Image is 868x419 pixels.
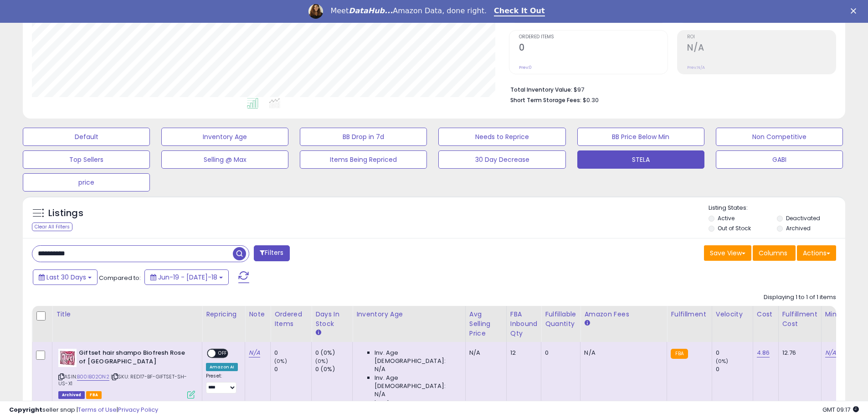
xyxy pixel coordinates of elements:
span: Listings that have been deleted from Seller Central [58,391,85,399]
div: Velocity [716,310,749,319]
button: Last 30 Days [33,269,98,285]
p: Listing States: [709,204,845,212]
div: ASIN: [58,349,195,398]
small: (0%) [716,357,729,365]
button: BB Drop in 7d [300,128,427,146]
label: Archived [786,224,811,232]
label: Active [718,214,734,222]
a: 4.86 [757,348,770,357]
div: Amazon AI [206,363,238,371]
h2: N/A [687,42,836,55]
button: Actions [797,245,836,261]
a: Terms of Use [78,405,117,414]
button: 30 Day Decrease [438,150,565,169]
a: Privacy Policy [118,405,158,414]
button: Selling @ Max [161,150,288,169]
span: FBA [86,391,102,399]
span: Inv. Age [DEMOGRAPHIC_DATA]: [375,374,458,390]
div: 0 (0%) [315,349,352,357]
small: Amazon Fees. [584,319,590,327]
button: Jun-19 - [DATE]-18 [144,269,229,285]
div: Fulfillment Cost [782,310,817,329]
div: Amazon Fees [584,310,663,319]
div: 0 [716,365,753,373]
button: Top Sellers [23,150,150,169]
img: 41aMfL1GyqL._SL40_.jpg [58,349,77,367]
b: Giftset hair shampo Biofresh Rose of [GEOGRAPHIC_DATA] [79,349,190,368]
div: 0 [274,349,311,357]
div: Cost [757,310,775,319]
div: N/A [469,349,499,357]
button: Filters [254,245,289,261]
button: price [23,173,150,191]
div: Ordered Items [274,310,308,329]
h2: 0 [519,42,668,55]
span: Columns [759,248,787,258]
div: Clear All Filters [32,222,72,231]
i: DataHub... [349,6,393,15]
button: Non Competitive [716,128,843,146]
small: FBA [671,349,688,359]
li: $97 [510,83,829,94]
small: Prev: N/A [687,65,705,70]
span: Last 30 Days [46,273,86,282]
div: Repricing [206,310,241,319]
div: 0 (0%) [315,365,352,373]
div: 0 [716,349,753,357]
span: 2025-08-18 09:17 GMT [822,405,859,414]
small: Prev: 0 [519,65,532,70]
div: Title [56,310,198,319]
span: Jun-19 - [DATE]-18 [158,273,217,282]
button: GABI [716,150,843,169]
img: Profile image for Georgie [308,4,323,19]
div: Fulfillment [671,310,708,319]
div: Meet Amazon Data, done right. [330,6,487,16]
div: Days In Stock [315,310,349,329]
div: Note [249,310,267,319]
div: Fulfillable Quantity [545,310,576,329]
b: Total Inventory Value: [510,86,572,93]
span: N/A [375,390,385,398]
div: FBA inbound Qty [510,310,538,338]
button: BB Price Below Min [577,128,704,146]
div: 0 [545,349,573,357]
b: Short Term Storage Fees: [510,96,581,104]
div: Inventory Age [356,310,461,319]
div: 0 [274,365,311,373]
div: Preset: [206,373,238,393]
div: seller snap | | [9,406,158,414]
button: Columns [753,245,796,261]
div: 12 [510,349,534,357]
small: Days In Stock. [315,329,321,337]
button: Inventory Age [161,128,288,146]
a: N/A [825,348,836,357]
label: Out of Stock [718,224,751,232]
span: $0.30 [583,96,599,104]
small: (0%) [315,357,328,365]
div: N/A [584,349,660,357]
label: Deactivated [786,214,820,222]
button: Default [23,128,150,146]
small: (0%) [274,357,287,365]
span: N/A [375,365,385,373]
a: Check It Out [494,6,545,16]
button: Items Being Repriced [300,150,427,169]
span: Inv. Age [DEMOGRAPHIC_DATA]: [375,349,458,365]
div: 12.76 [782,349,814,357]
a: B00IB02ON2 [77,373,109,381]
div: Avg Selling Price [469,310,503,338]
span: Ordered Items [519,35,668,40]
button: Save View [704,245,751,261]
div: Close [851,8,860,14]
strong: Copyright [9,405,42,414]
a: N/A [249,348,260,357]
span: | SKU: RED17-BF-GIFTSET-SH-US-X1 [58,373,187,387]
span: ROI [687,35,836,40]
h5: Listings [48,207,83,220]
button: STELA [577,150,704,169]
span: OFF [216,350,230,357]
div: Displaying 1 to 1 of 1 items [764,293,836,302]
span: Compared to: [99,274,141,282]
button: Needs to Reprice [438,128,565,146]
